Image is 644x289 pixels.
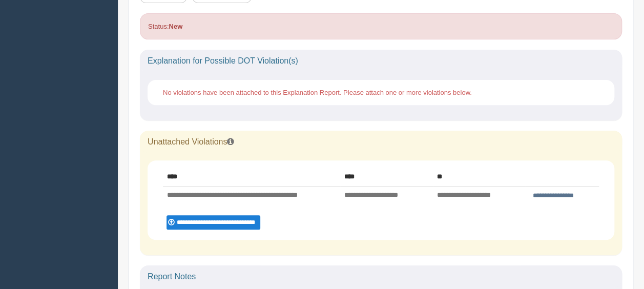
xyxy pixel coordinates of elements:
div: Report Notes [140,265,622,288]
div: Status: [140,13,622,39]
strong: New [169,23,182,30]
span: No violations have been attached to this Explanation Report. Please attach one or more violations... [163,89,472,96]
div: Unattached Violations [140,131,622,153]
div: Explanation for Possible DOT Violation(s) [140,50,622,72]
